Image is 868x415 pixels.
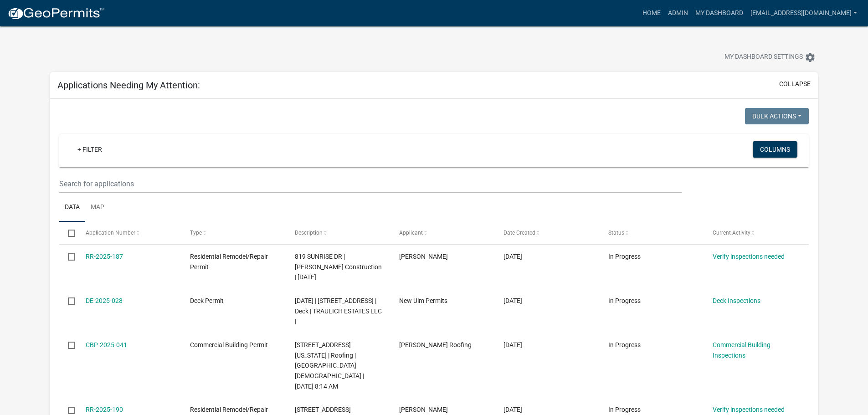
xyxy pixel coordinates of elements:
button: Bulk Actions [745,108,809,124]
span: 09/25/2025 [503,406,522,413]
span: New Ulm Permits [399,297,447,304]
span: 09/30/2025 | 2201 BROADWAY ST N | Deck | TRAULICH ESTATES LLC | [295,297,382,325]
span: Schmidt Roofing [399,341,472,348]
a: Data [59,193,85,222]
datatable-header-cell: Applicant [390,222,495,244]
span: 09/25/2025 [503,341,522,348]
h5: Applications Needing My Attention: [57,80,200,91]
span: Current Activity [713,230,750,236]
span: In Progress [608,253,641,260]
span: Residential Remodel/Repair Permit [190,253,268,271]
span: Type [190,230,202,236]
i: settings [805,52,816,63]
datatable-header-cell: Current Activity [704,222,808,244]
a: CBP-2025-041 [86,341,127,348]
datatable-header-cell: Description [286,222,390,244]
a: My Dashboard [692,5,747,22]
span: Application Number [86,230,135,236]
a: DE-2025-028 [86,297,123,304]
a: Map [85,193,110,222]
span: Date Created [503,230,535,236]
a: + Filter [70,141,109,158]
input: Search for applications [59,174,681,193]
span: Applicant [399,230,423,236]
span: Tim [399,253,448,260]
span: 09/26/2025 [503,253,522,260]
datatable-header-cell: Date Created [495,222,599,244]
span: My Dashboard Settings [724,52,803,63]
span: 09/25/2025 [503,297,522,304]
a: Verify inspections needed [713,406,785,413]
span: In Progress [608,297,641,304]
span: 301 MINNESOTA ST S | Roofing | GRACE COMMUNITY CHURCH OF S MN | 09/26/2025 8:14 AM [295,341,364,390]
a: RR-2025-190 [86,406,123,413]
span: In Progress [608,406,641,413]
a: Home [639,5,664,22]
datatable-header-cell: Application Number [77,222,181,244]
a: Deck Inspections [713,297,760,304]
datatable-header-cell: Type [181,222,286,244]
datatable-header-cell: Status [600,222,704,244]
span: Commercial Building Permit [190,341,268,348]
a: Commercial Building Inspections [713,341,770,359]
span: Randall Netzke [399,406,448,413]
a: RR-2025-187 [86,253,123,260]
button: collapse [779,79,811,89]
button: My Dashboard Settingssettings [717,48,823,66]
span: Description [295,230,323,236]
a: Verify inspections needed [713,253,785,260]
a: Admin [664,5,692,22]
datatable-header-cell: Select [59,222,77,244]
span: Deck Permit [190,297,224,304]
span: Status [608,230,624,236]
button: Columns [753,141,797,158]
a: [EMAIL_ADDRESS][DOMAIN_NAME] [747,5,861,22]
span: 819 SUNRISE DR | Tim Abraham Construction | 09/26/2025 [295,253,382,281]
span: In Progress [608,341,641,348]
